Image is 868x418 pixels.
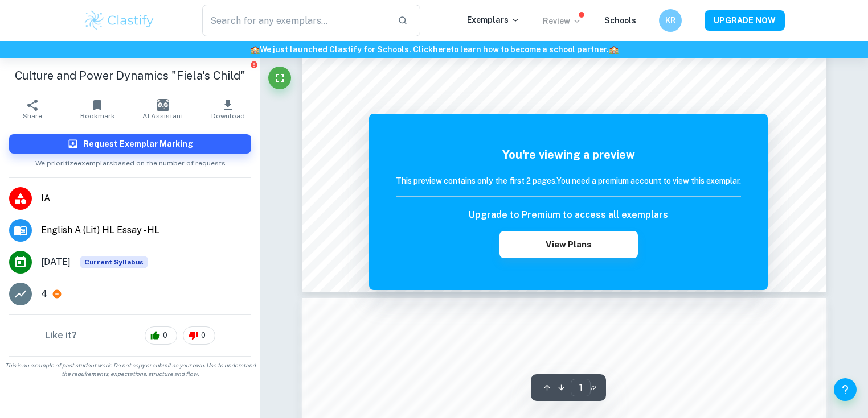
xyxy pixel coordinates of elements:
h6: KR [664,14,677,27]
p: 4 [41,287,47,301]
div: This exemplar is based on the current syllabus. Feel free to refer to it for inspiration/ideas wh... [80,256,148,268]
span: 🏫 [250,45,260,54]
h5: You're viewing a preview [396,146,741,163]
h1: Culture and Power Dynamics "Fiela's Child" [9,67,251,84]
span: AI Assistant [142,112,183,120]
button: Report issue [249,60,258,69]
span: English A (Lit) HL Essay - HL [41,224,251,237]
span: 0 [195,330,212,341]
span: This is an example of past student work. Do not copy or submit as your own. Use to understand the... [5,361,256,378]
button: Fullscreen [268,67,291,89]
button: Request Exemplar Marking [9,134,251,154]
button: Bookmark [65,93,130,125]
h6: Like it? [45,329,77,342]
span: We prioritize exemplars based on the number of requests [35,154,226,168]
h6: We just launched Clastify for Schools. Click to learn how to become a school partner. [2,43,866,56]
img: Clastify logo [83,9,155,32]
p: Review [543,15,582,27]
button: AI Assistant [130,93,195,125]
input: Search for any exemplars... [202,5,388,36]
button: UPGRADE NOW [705,10,785,31]
img: AI Assistant [157,99,169,111]
h6: Request Exemplar Marking [83,138,193,150]
button: Help and Feedback [834,378,857,401]
span: / 2 [591,383,597,393]
h6: This preview contains only the first 2 pages. You need a premium account to view this exemplar. [396,175,741,187]
a: Schools [604,16,636,25]
button: View Plans [499,231,637,258]
h6: Upgrade to Premium to access all exemplars [469,208,668,222]
span: Current Syllabus [80,256,148,268]
span: [DATE] [41,255,71,269]
span: Bookmark [80,112,115,120]
span: 0 [157,330,174,341]
span: Share [23,112,42,120]
button: Download [195,93,260,125]
span: 🏫 [609,45,619,54]
p: Exemplars [467,14,520,26]
button: KR [659,9,682,32]
span: Download [211,112,245,120]
span: IA [41,192,251,205]
a: here [433,45,451,54]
